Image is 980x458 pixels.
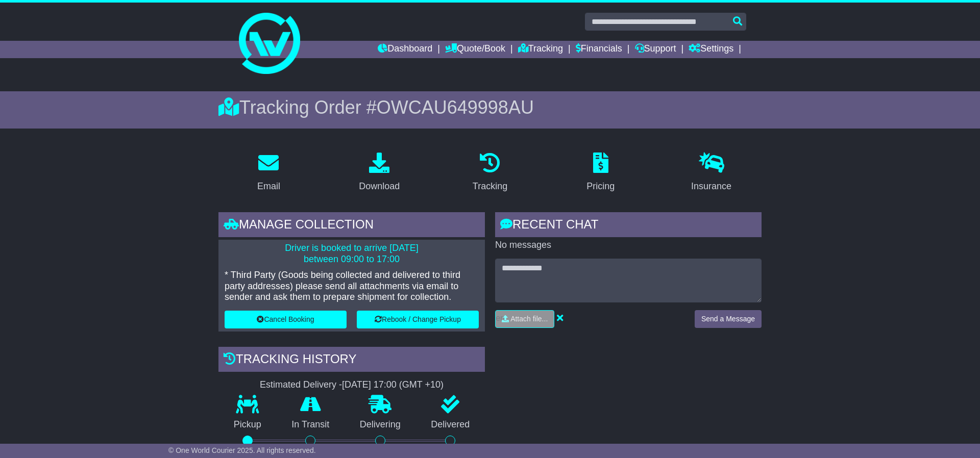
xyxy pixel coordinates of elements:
[218,347,485,374] div: Tracking history
[466,149,514,197] a: Tracking
[445,41,505,58] a: Quote/Book
[225,243,479,265] p: Driver is booked to arrive [DATE] between 09:00 to 17:00
[357,311,479,328] button: Rebook / Change Pickup
[689,41,733,58] a: Settings
[377,97,534,118] span: OWCAU649998AU
[691,180,731,193] div: Insurance
[359,180,400,193] div: Download
[416,419,485,430] p: Delivered
[218,419,277,430] p: Pickup
[277,419,345,430] p: In Transit
[257,180,280,193] div: Email
[495,240,762,251] p: No messages
[218,96,762,118] div: Tracking Order #
[576,41,622,58] a: Financials
[225,311,347,328] button: Cancel Booking
[684,149,738,197] a: Insurance
[218,379,485,391] div: Estimated Delivery -
[345,419,416,430] p: Delivering
[378,41,432,58] a: Dashboard
[352,149,406,197] a: Download
[495,212,762,240] div: RECENT CHAT
[473,180,507,193] div: Tracking
[342,379,444,391] div: [DATE] 17:00 (GMT +10)
[218,212,485,240] div: Manage collection
[695,310,762,328] button: Send a Message
[251,149,287,197] a: Email
[586,180,615,193] div: Pricing
[225,270,479,303] p: * Third Party (Goods being collected and delivered to third party addresses) please send all atta...
[580,149,621,197] a: Pricing
[518,41,563,58] a: Tracking
[168,446,316,454] span: © One World Courier 2025. All rights reserved.
[635,41,676,58] a: Support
